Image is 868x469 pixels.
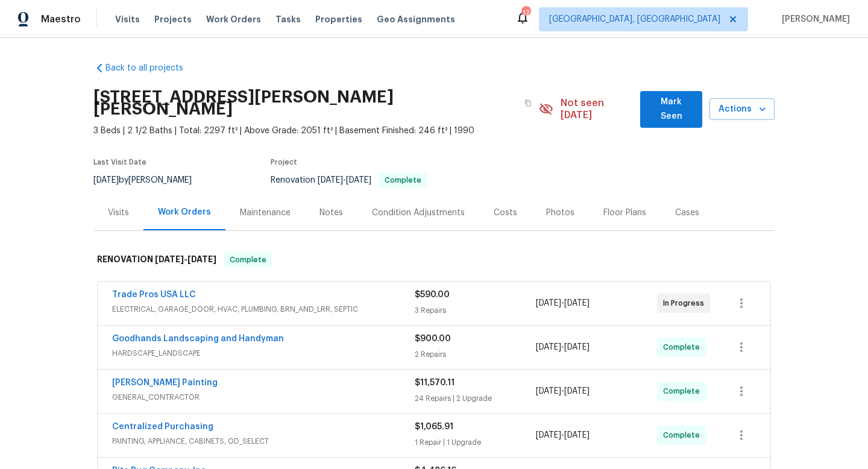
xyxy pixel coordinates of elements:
span: [DATE] [536,343,561,351]
button: Mark Seen [640,91,702,128]
span: ELECTRICAL, GARAGE_DOOR, HVAC, PLUMBING, BRN_AND_LRR, SEPTIC [112,303,415,315]
span: Work Orders [206,13,261,25]
span: [DATE] [187,255,216,263]
div: 24 Repairs | 2 Upgrade [415,392,536,404]
span: Geo Assignments [377,13,455,25]
a: Back to all projects [93,62,209,74]
span: Maestro [41,13,81,25]
div: Condition Adjustments [372,207,465,219]
span: - [318,176,371,184]
span: Complete [663,385,705,397]
div: Costs [494,207,517,219]
span: Properties [315,13,362,25]
div: Floor Plans [603,207,646,219]
span: [DATE] [93,176,119,184]
div: 2 Repairs [415,348,536,360]
span: - [536,429,590,441]
span: Projects [154,13,192,25]
a: Goodhands Landscaping and Handyman [112,335,284,343]
span: Visits [115,13,140,25]
span: [DATE] [318,176,343,184]
button: Actions [709,98,775,121]
a: Trade Pros USA LLC [112,291,196,299]
div: Photos [546,207,574,219]
span: [DATE] [564,343,590,351]
div: Cases [675,207,699,219]
span: [DATE] [536,431,561,439]
span: [DATE] [346,176,371,184]
span: [GEOGRAPHIC_DATA], [GEOGRAPHIC_DATA] [549,13,720,25]
span: Renovation [271,176,427,184]
span: - [536,297,590,309]
span: 3 Beds | 2 1/2 Baths | Total: 2297 ft² | Above Grade: 2051 ft² | Basement Finished: 246 ft² | 1990 [93,125,539,137]
span: GENERAL_CONTRACTOR [112,391,415,403]
div: 1 Repair | 1 Upgrade [415,436,536,449]
button: Copy Address [517,92,539,114]
span: Complete [663,341,705,353]
span: PAINTING, APPLIANCE, CABINETS, OD_SELECT [112,435,415,447]
span: Not seen [DATE] [561,97,634,121]
span: In Progress [663,297,709,309]
span: $1,065.91 [415,423,453,431]
div: RENOVATION [DATE]-[DATE]Complete [93,241,775,279]
h2: [STREET_ADDRESS][PERSON_NAME][PERSON_NAME] [93,91,517,115]
h6: RENOVATION [97,253,216,267]
div: Visits [108,207,129,219]
div: by [PERSON_NAME] [93,173,206,187]
span: $11,570.11 [415,379,454,387]
span: Complete [380,177,426,184]
div: 17 [521,7,530,19]
span: [DATE] [536,387,561,395]
div: Work Orders [158,206,211,218]
span: HARDSCAPE_LANDSCAPE [112,347,415,359]
span: [DATE] [564,431,590,439]
div: Notes [319,207,343,219]
div: Maintenance [240,207,291,219]
span: Actions [719,102,765,117]
div: 3 Repairs [415,304,536,316]
span: Tasks [275,15,301,24]
span: Complete [663,429,705,441]
span: - [536,385,590,397]
span: [DATE] [564,387,590,395]
span: $590.00 [415,291,450,299]
span: Mark Seen [650,95,693,124]
a: [PERSON_NAME] Painting [112,379,218,387]
span: Last Visit Date [93,159,146,166]
a: Centralized Purchasing [112,423,213,431]
span: Project [271,159,297,166]
span: - [536,341,590,353]
span: - [155,255,216,263]
span: [DATE] [564,299,590,307]
span: [PERSON_NAME] [777,13,850,25]
span: [DATE] [155,255,184,263]
span: [DATE] [536,299,561,307]
span: Complete [225,254,271,266]
span: $900.00 [415,335,451,343]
